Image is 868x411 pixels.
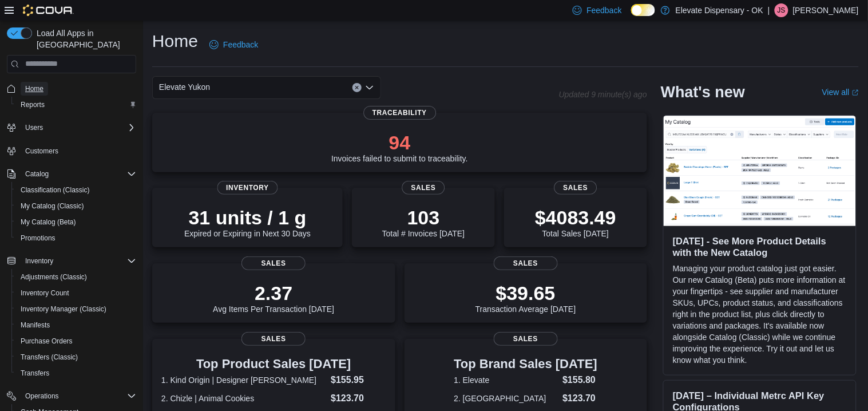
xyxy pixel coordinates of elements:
button: Classification (Classic) [11,182,141,198]
p: 2.37 [213,282,334,305]
span: Sales [402,181,445,195]
a: Inventory Count [16,286,74,300]
button: Transfers (Classic) [11,349,141,365]
span: Transfers [21,369,49,378]
span: Adjustments (Classic) [21,272,87,282]
div: Avg Items Per Transaction [DATE] [213,282,334,314]
span: Inventory Count [16,286,136,300]
span: Purchase Orders [16,334,136,348]
button: Reports [11,97,141,113]
span: Sales [554,181,597,195]
p: Elevate Dispensary - OK [676,3,763,17]
span: Adjustments (Classic) [16,270,136,284]
a: Classification (Classic) [16,183,94,197]
h3: Top Product Sales [DATE] [161,357,386,371]
p: Managing your product catalog just got easier. Our new Catalog (Beta) puts more information at yo... [673,263,847,366]
h3: [DATE] - See More Product Details with the New Catalog [673,235,847,258]
a: Transfers (Classic) [16,350,82,364]
div: Total Sales [DATE] [535,206,616,238]
a: Transfers [16,366,54,380]
a: Home [21,82,48,96]
button: My Catalog (Classic) [11,198,141,214]
dt: 1. Kind Origin | Designer [PERSON_NAME] [161,374,326,386]
button: Customers [2,143,141,159]
span: Transfers (Classic) [21,353,78,362]
span: My Catalog (Classic) [21,201,84,211]
span: Sales [241,332,306,346]
span: Customers [21,144,136,158]
div: Jacob Spyres [775,3,788,17]
span: Operations [25,392,59,401]
span: Operations [21,389,136,403]
span: Purchase Orders [21,337,73,346]
span: Catalog [21,167,136,181]
button: Purchase Orders [11,333,141,349]
span: Users [21,121,136,135]
a: My Catalog (Classic) [16,199,89,213]
span: Promotions [21,234,56,243]
span: Sales [241,256,306,270]
h1: Home [152,30,198,53]
span: Transfers (Classic) [16,350,136,364]
button: Users [21,121,47,135]
span: Inventory Manager (Classic) [21,305,106,314]
span: Inventory [217,181,278,195]
button: Inventory Count [11,285,141,301]
div: Expired or Expiring in Next 30 Days [184,206,311,238]
span: Elevate Yukon [159,80,210,94]
span: Reports [16,98,136,112]
button: My Catalog (Beta) [11,214,141,230]
button: Transfers [11,365,141,381]
button: Inventory [2,253,141,269]
span: Manifests [16,318,136,332]
span: Catalog [25,169,49,179]
img: Cova [23,5,74,16]
div: Invoices failed to submit to traceability. [331,131,468,163]
button: Inventory [21,254,58,268]
span: Home [25,84,43,93]
span: Manifests [21,321,50,330]
span: Inventory Count [21,289,69,298]
span: Load All Apps in [GEOGRAPHIC_DATA] [32,27,136,50]
span: Feedback [586,5,621,16]
dd: $155.80 [562,373,597,387]
span: Feedback [223,39,258,50]
button: Catalog [2,166,141,182]
dt: 2. Chizle | Animal Cookies [161,393,326,404]
h3: Top Brand Sales [DATE] [454,357,597,371]
span: JS [778,3,786,17]
a: Manifests [16,318,54,332]
dd: $155.95 [331,373,386,387]
span: Traceability [363,106,436,120]
a: Adjustments (Classic) [16,270,92,284]
a: Customers [21,144,63,158]
button: Adjustments (Classic) [11,269,141,285]
span: Users [25,123,43,132]
p: $39.65 [475,282,576,305]
p: 103 [382,206,465,229]
a: Inventory Manager (Classic) [16,302,111,316]
button: Open list of options [365,83,374,92]
a: Promotions [16,231,60,245]
p: Updated 9 minute(s) ago [559,90,647,99]
dt: 1. Elevate [454,374,558,386]
span: Inventory [25,256,53,266]
button: Operations [2,388,141,404]
p: 31 units / 1 g [184,206,311,229]
span: Home [21,81,136,96]
span: Promotions [16,231,136,245]
span: My Catalog (Classic) [16,199,136,213]
span: Classification (Classic) [21,185,90,195]
a: Purchase Orders [16,334,77,348]
span: Transfers [16,366,136,380]
button: Inventory Manager (Classic) [11,301,141,317]
button: Operations [21,389,64,403]
span: Sales [494,256,558,270]
h2: What's new [661,83,745,101]
span: My Catalog (Beta) [21,218,76,227]
span: Inventory [21,254,136,268]
div: Transaction Average [DATE] [475,282,576,314]
dt: 2. [GEOGRAPHIC_DATA] [454,393,558,404]
div: Total # Invoices [DATE] [382,206,465,238]
button: Users [2,120,141,136]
